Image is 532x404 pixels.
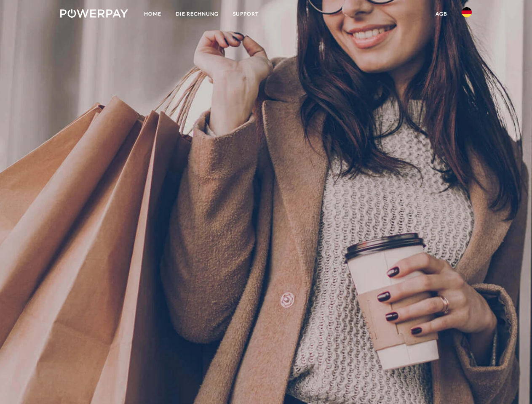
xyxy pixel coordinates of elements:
[428,6,454,21] a: agb
[137,6,168,21] a: Home
[60,9,128,18] img: logo-powerpay-white.svg
[462,7,472,17] img: de
[168,6,226,21] a: DIE RECHNUNG
[226,6,266,21] a: SUPPORT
